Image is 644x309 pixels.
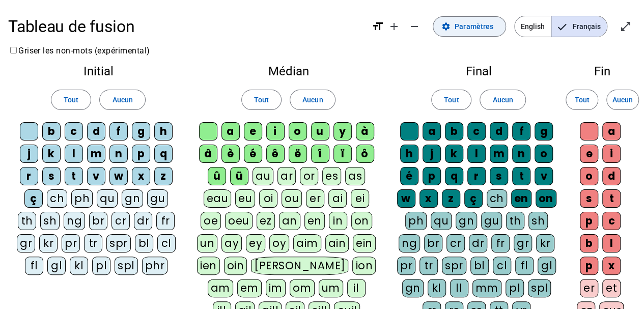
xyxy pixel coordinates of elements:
[147,189,168,208] div: gu
[441,22,451,31] mat-icon: settings
[204,189,232,208] div: eau
[47,257,66,275] div: gl
[290,90,335,110] button: Aucun
[42,122,61,141] div: b
[470,257,489,275] div: bl
[445,167,463,185] div: q
[225,212,253,230] div: oeu
[290,279,315,297] div: om
[65,167,83,185] div: t
[514,16,607,37] mat-button-toggle-group: Language selection
[224,257,247,275] div: oin
[469,234,487,252] div: dr
[254,94,269,106] span: Tout
[246,234,265,252] div: ey
[491,234,510,252] div: fr
[333,145,352,163] div: ï
[70,257,88,275] div: kl
[433,16,506,37] button: Paramètres
[18,212,36,230] div: th
[536,189,556,208] div: on
[259,189,277,208] div: oi
[535,167,553,185] div: v
[445,122,463,141] div: b
[372,20,384,33] mat-icon: format_size
[241,90,282,110] button: Tout
[347,279,366,297] div: il
[515,257,534,275] div: fl
[319,279,343,297] div: um
[157,234,176,252] div: cl
[65,145,83,163] div: l
[423,122,441,141] div: a
[64,94,78,106] span: Tout
[208,167,226,185] div: û
[65,122,83,141] div: c
[612,94,633,106] span: Aucun
[201,212,221,230] div: oe
[442,189,460,208] div: z
[253,167,273,185] div: au
[480,90,525,110] button: Aucun
[199,145,217,163] div: â
[602,279,621,297] div: et
[580,257,598,275] div: p
[353,234,376,252] div: ein
[490,145,508,163] div: m
[115,257,138,275] div: spl
[16,65,180,77] h2: Initial
[397,257,415,275] div: pr
[62,234,80,252] div: pr
[512,145,530,163] div: n
[293,234,321,252] div: aim
[384,16,404,37] button: Augmenter la taille de la police
[514,234,532,252] div: gr
[467,145,486,163] div: l
[8,46,150,55] label: Griser les non-mots (expérimental)
[235,189,255,208] div: eu
[134,212,152,230] div: dr
[446,234,465,252] div: cr
[351,189,369,208] div: ei
[109,122,128,141] div: f
[402,279,424,297] div: gn
[251,257,348,275] div: [PERSON_NAME]
[566,90,598,110] button: Tout
[602,234,621,252] div: l
[154,145,173,163] div: q
[356,145,374,163] div: ô
[329,212,347,230] div: in
[408,20,421,33] mat-icon: remove
[506,212,524,230] div: th
[132,167,150,185] div: x
[64,212,85,230] div: ng
[197,257,220,275] div: ien
[450,279,468,297] div: ll
[419,189,438,208] div: x
[528,212,548,230] div: sh
[536,234,554,252] div: kr
[20,145,38,163] div: j
[388,20,400,33] mat-icon: add
[300,167,318,185] div: or
[39,234,58,252] div: kr
[20,167,38,185] div: r
[244,145,262,163] div: é
[455,20,493,33] span: Paramètres
[352,257,376,275] div: ion
[424,234,442,252] div: br
[428,279,446,297] div: kl
[356,122,374,141] div: à
[472,279,501,297] div: mm
[535,122,553,141] div: g
[431,90,471,110] button: Tout
[266,279,286,297] div: im
[142,257,168,275] div: phr
[112,94,132,106] span: Aucun
[289,145,307,163] div: ë
[404,16,425,37] button: Diminuer la taille de la police
[405,212,427,230] div: ph
[580,234,598,252] div: b
[511,189,531,208] div: en
[444,94,459,106] span: Tout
